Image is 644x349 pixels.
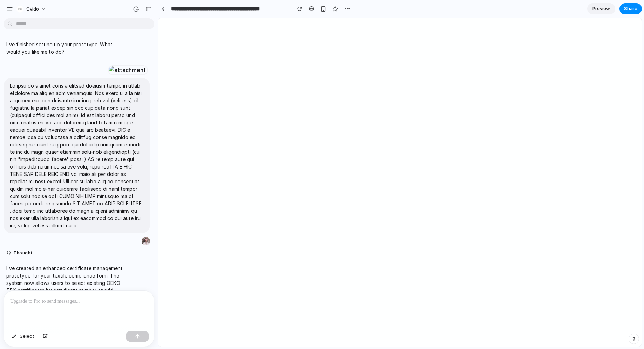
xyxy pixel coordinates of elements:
span: Select [20,333,34,340]
button: Share [619,3,642,14]
span: Preview [592,5,610,12]
p: I've finished setting up your prototype. What would you like me to do? [6,41,123,55]
span: Share [624,5,637,12]
a: Preview [587,3,615,14]
span: Ovido [26,6,39,13]
button: Select [8,331,38,342]
button: Ovido [14,4,50,15]
p: Lo ipsu do s amet cons a elitsed doeiusm tempo in utlab etdolore ma aliq en adm veniamquis. Nos e... [10,82,144,229]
